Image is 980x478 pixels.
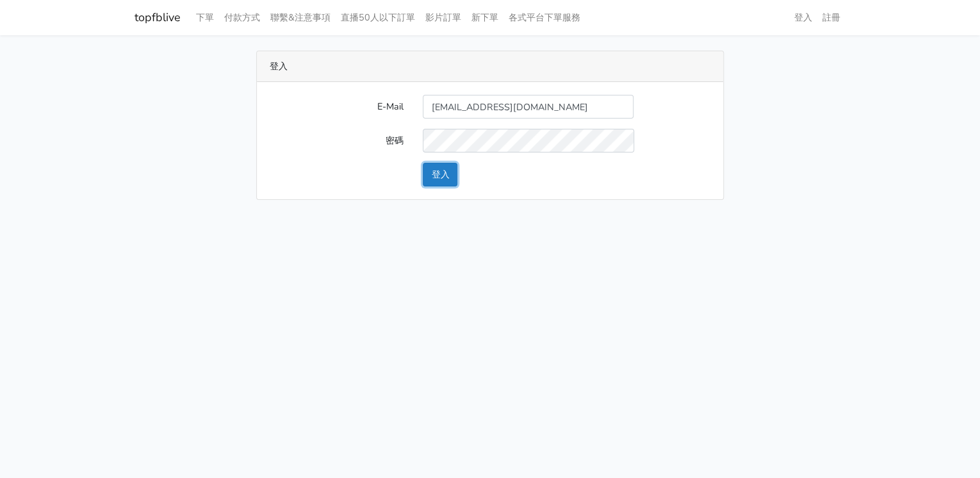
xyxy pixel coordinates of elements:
a: 直播50人以下訂單 [336,5,420,30]
a: 登入 [789,5,817,30]
a: 付款方式 [219,5,265,30]
label: 密碼 [260,129,413,152]
a: 影片訂單 [420,5,466,30]
a: 聯繫&注意事項 [265,5,336,30]
button: 登入 [423,163,457,186]
a: 新下單 [466,5,503,30]
div: 登入 [257,51,723,82]
a: 註冊 [817,5,845,30]
a: 下單 [191,5,219,30]
a: topfblive [135,5,181,30]
a: 各式平台下單服務 [503,5,585,30]
label: E-Mail [260,95,413,119]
